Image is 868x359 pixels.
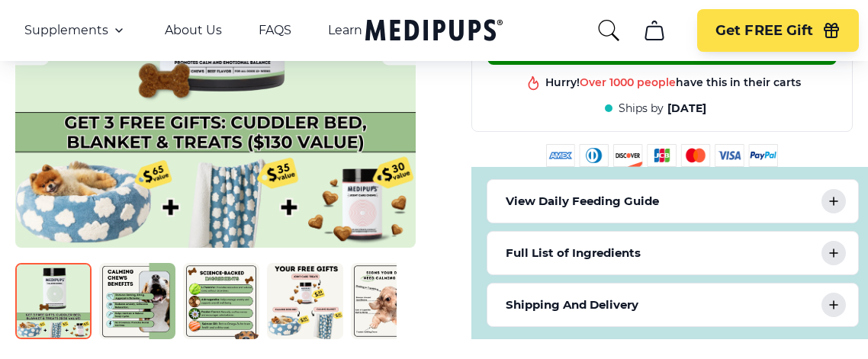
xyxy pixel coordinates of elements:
span: Ships by [619,101,664,116]
p: Full List of Ingredients [506,244,641,262]
p: View Daily Feeding Guide [506,192,659,210]
a: FAQS [259,23,291,38]
span: Best product [604,88,677,101]
div: Hurry! have this in their carts [545,69,801,84]
img: Calming Dog Chews | Natural Dog Supplements [99,263,175,339]
span: [DATE] [667,101,706,116]
button: search [596,18,621,43]
img: Calming Dog Chews | Natural Dog Supplements [15,263,92,339]
span: Over 1000 people [580,69,676,83]
span: Supplements [24,23,108,38]
button: Supplements [24,21,128,40]
button: Get FREE Gift [697,9,859,52]
img: payment methods [546,144,778,167]
a: About Us [165,23,222,38]
a: Medipups [365,16,503,47]
img: Calming Dog Chews | Natural Dog Supplements [351,263,427,339]
img: Calming Dog Chews | Natural Dog Supplements [267,263,343,339]
div: in this shop [604,88,742,102]
p: Shipping And Delivery [506,296,638,314]
span: Get FREE Gift [715,22,813,40]
img: Calming Dog Chews | Natural Dog Supplements [183,263,259,339]
a: Learn [328,23,362,38]
button: cart [636,12,673,49]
